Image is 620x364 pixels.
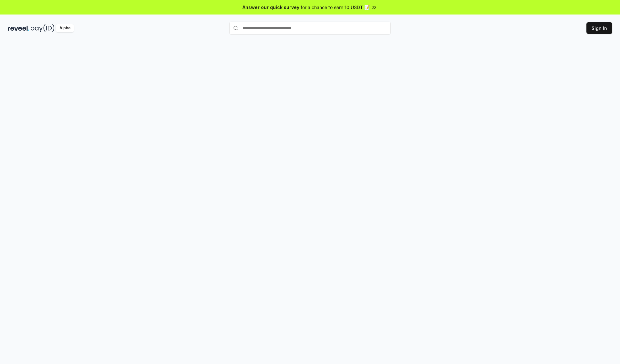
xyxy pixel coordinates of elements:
span: Answer our quick survey [243,4,299,11]
div: Alpha [56,24,74,32]
img: pay_id [31,24,55,32]
span: for a chance to earn 10 USDT 📝 [301,4,370,11]
button: Sign In [586,22,612,34]
img: reveel_dark [8,24,29,32]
